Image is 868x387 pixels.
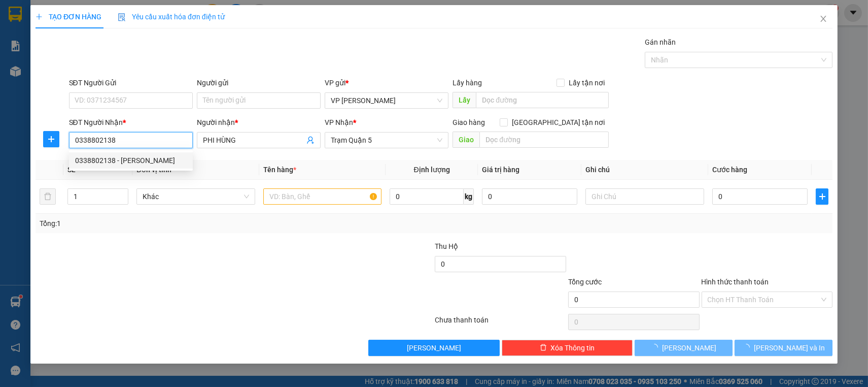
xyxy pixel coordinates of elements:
[44,135,59,143] span: plus
[453,118,485,126] span: Giao hàng
[36,13,101,21] span: TẠO ĐƠN HÀNG
[635,340,733,356] button: [PERSON_NAME]
[565,77,609,88] span: Lấy tận nơi
[414,166,450,174] span: Định lượng
[482,188,577,205] input: 0
[43,131,59,147] button: plus
[69,77,193,88] div: SĐT Người Gửi
[585,188,704,205] input: Ghi Chú
[263,166,296,174] span: Tên hàng
[306,136,315,144] span: user-add
[263,188,382,205] input: VD: Bàn, Ghế
[712,166,747,174] span: Cước hàng
[651,344,662,351] span: loading
[36,13,43,20] span: plus
[40,188,56,205] button: delete
[118,13,126,21] img: icon
[435,242,458,250] span: Thu Hộ
[434,314,568,332] div: Chưa thanh toán
[464,188,474,205] span: kg
[735,340,832,356] button: [PERSON_NAME] và In
[568,278,602,286] span: Tổng cước
[581,160,708,180] th: Ghi chú
[482,166,519,174] span: Giá trị hàng
[407,342,461,353] span: [PERSON_NAME]
[702,278,769,286] label: Hình thức thanh toán
[819,15,827,23] span: close
[331,133,442,148] span: Trạm Quận 5
[453,92,476,108] span: Lấy
[743,344,754,351] span: loading
[502,340,633,356] button: deleteXóa Thông tin
[325,118,353,126] span: VP Nhận
[325,77,448,88] div: VP gửi
[508,117,609,128] span: [GEOGRAPHIC_DATA] tận nơi
[75,155,187,166] div: 0338802138 - [PERSON_NAME]
[69,152,193,169] div: 0338802138 - PHI HÙNG
[754,342,825,353] span: [PERSON_NAME] và In
[331,93,442,108] span: VP Bạc Liêu
[540,344,547,352] span: delete
[143,189,249,204] span: Khác
[645,38,676,46] label: Gán nhãn
[118,13,225,21] span: Yêu cầu xuất hóa đơn điện tử
[809,5,838,34] button: Close
[197,77,321,88] div: Người gửi
[368,340,500,356] button: [PERSON_NAME]
[453,132,479,148] span: Giao
[476,92,608,108] input: Dọc đường
[197,117,321,128] div: Người nhận
[551,342,595,353] span: Xóa Thông tin
[453,79,482,87] span: Lấy hàng
[816,192,828,201] span: plus
[69,117,193,128] div: SĐT Người Nhận
[40,218,335,229] div: Tổng: 1
[479,132,608,148] input: Dọc đường
[67,166,76,174] span: SL
[662,342,716,353] span: [PERSON_NAME]
[816,188,828,205] button: plus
